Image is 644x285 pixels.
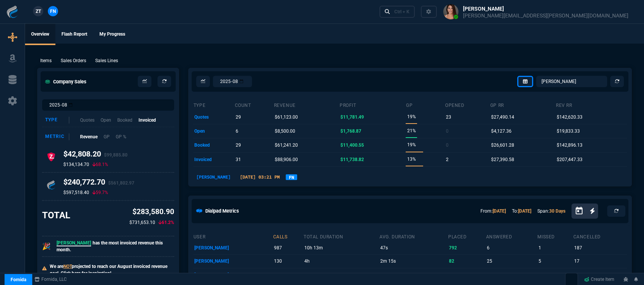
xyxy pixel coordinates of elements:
th: placed [448,231,486,241]
h5: Company Sales [45,78,87,85]
th: opened [445,99,490,110]
p: $142,620.33 [557,112,583,122]
p: 19% [407,139,416,150]
p: $207,447.33 [557,154,583,165]
p: GP [104,133,110,140]
p: 68.1% [92,161,108,168]
p: To: [512,208,531,215]
p: 82 [449,256,484,266]
p: 0 [446,140,449,150]
p: $134,134.70 [63,161,89,168]
p: Booked [117,117,132,124]
div: Metric [45,133,69,140]
p: 2m 15s [380,256,447,266]
p: $283,580.90 [129,207,174,218]
span: $99,885.80 [104,152,128,158]
p: 21% [407,125,416,136]
p: 987 [274,243,302,253]
p: 5 [539,256,572,266]
span: FN [50,8,56,15]
p: 25 [487,256,536,266]
a: 30 Days [549,208,565,214]
a: Flash Report [55,24,93,45]
p: 91 [274,269,302,280]
p: 0 [446,126,449,136]
p: 0 [574,269,626,280]
p: 29 [236,140,241,150]
button: Open calendar [575,205,590,216]
p: $8,500.00 [275,126,295,136]
p: $27,390.58 [491,154,514,165]
p: 130 [274,256,302,266]
p: 14m 60s [380,269,447,280]
p: 59.7% [92,189,108,196]
td: open [193,124,235,138]
p: We are projected to reach our August invoiced revenue goal. Click here for inspiration! [50,263,174,277]
p: $26,601.28 [491,140,514,150]
th: Rev RR [556,99,627,110]
p: 13% [407,154,416,164]
th: missed [537,231,573,241]
p: Invoiced [139,117,156,124]
p: [DATE] 03:21 PM [237,174,283,180]
h4: $42,808.20 [63,149,128,161]
div: Ctrl + K [394,9,409,15]
div: Type [45,117,69,124]
p: [PERSON_NAME] [194,269,271,280]
p: Span: [537,208,565,215]
p: [PERSON_NAME] [194,243,271,253]
p: 19% [407,111,416,122]
p: 29 [236,112,241,122]
p: Revenue [80,133,98,140]
p: $11,781.49 [340,112,364,122]
p: $597,518.40 [63,189,89,196]
th: cancelled [573,231,627,241]
th: revenue [274,99,339,110]
p: From: [480,208,506,215]
h4: $240,772.70 [63,177,134,189]
th: user [193,231,273,241]
p: $4,127.36 [491,126,512,136]
p: $88,906.00 [275,154,298,165]
a: msbcCompanyName [32,276,69,283]
p: $1,768.87 [340,126,361,136]
p: Sales Lines [95,57,118,64]
a: FN [286,174,297,180]
td: quotes [193,110,235,124]
p: Sales Orders [61,57,86,64]
p: $11,738.82 [340,154,364,165]
th: GP RR [490,99,556,110]
p: $27,490.14 [491,112,514,122]
th: answered [486,231,537,241]
p: 4h [304,256,378,266]
p: 6 [236,126,238,136]
p: $19,833.33 [557,126,580,136]
th: type [193,99,235,110]
p: $731,653.10 [129,219,155,226]
p: 1 [539,243,572,253]
span: $561,802.97 [108,180,134,186]
span: ZT [36,8,41,15]
p: $61,123.00 [275,112,298,122]
p: 13h [304,269,378,280]
p: 47s [380,243,447,253]
th: calls [273,231,303,241]
a: Create Item [581,274,617,285]
p: 🎉 [42,241,50,252]
th: Profit [339,99,406,110]
p: 34 [487,269,536,280]
th: total duration [303,231,379,241]
p: GP % [116,133,126,140]
p: 2 [446,154,449,165]
p: Items [40,57,52,64]
th: GP [406,99,445,110]
p: 39 [539,269,572,280]
p: $61,241.20 [275,140,298,150]
span: [PERSON_NAME] [57,240,91,246]
p: $11,400.55 [340,140,364,150]
td: booked [193,138,235,152]
p: 17 [574,256,626,266]
p: 187 [574,243,626,253]
p: 31 [236,154,241,165]
a: My Progress [93,24,131,45]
